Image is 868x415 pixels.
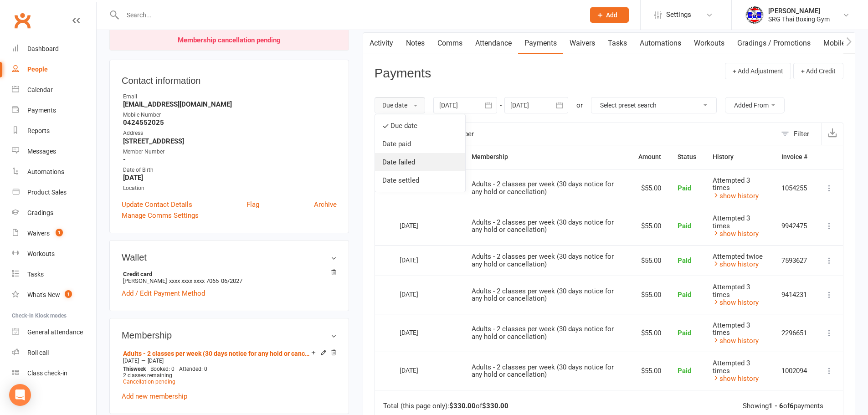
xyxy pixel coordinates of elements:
[725,97,785,113] button: Added From
[400,325,442,339] div: [DATE]
[630,352,669,390] td: $55.00
[472,325,614,341] span: Adults - 2 classes per week (30 days notice for any hold or cancellation)
[713,230,759,238] a: show history
[375,153,465,171] a: Date failed
[56,229,63,236] span: 1
[123,92,337,101] div: Email
[576,100,583,111] div: or
[482,402,508,410] strong: $330.00
[773,245,816,276] td: 7593627
[120,9,578,21] input: Search...
[469,33,518,54] a: Attendance
[669,145,704,169] th: Status
[678,222,691,230] span: Paid
[27,66,48,73] div: People
[123,379,175,385] a: Cancellation pending
[472,180,614,196] span: Adults - 2 classes per week (30 days notice for any hold or cancellation)
[123,372,172,379] span: 2 classes remaining
[773,207,816,245] td: 9942475
[12,39,96,59] a: Dashboard
[678,184,691,192] span: Paid
[12,59,96,80] a: People
[12,343,96,363] a: Roll call
[123,271,332,277] strong: Credit card
[713,252,763,261] span: Attempted twice
[148,358,164,364] span: [DATE]
[122,330,337,340] h3: Membership
[123,174,337,182] strong: [DATE]
[678,329,691,337] span: Paid
[12,141,96,162] a: Messages
[27,189,67,196] div: Product Sales
[472,287,614,303] span: Adults - 2 classes per week (30 days notice for any hold or cancellation)
[449,402,476,410] strong: $330.00
[601,33,633,54] a: Tasks
[743,402,823,410] div: Showing of payments
[123,166,337,174] div: Date of Birth
[12,322,96,343] a: General attendance kiosk mode
[472,363,614,379] span: Adults - 2 classes per week (30 days notice for any hold or cancellation)
[12,223,96,244] a: Waivers 1
[123,366,134,372] span: This
[817,33,866,54] a: Mobile App
[666,5,691,25] span: Settings
[590,7,629,23] button: Add
[247,199,259,210] a: Flag
[713,176,750,192] span: Attempted 3 times
[768,7,830,15] div: [PERSON_NAME]
[713,283,750,299] span: Attempted 3 times
[179,366,207,372] span: Attended: 0
[123,184,337,193] div: Location
[123,148,337,156] div: Member Number
[12,264,96,285] a: Tasks
[123,350,311,357] a: Adults - 2 classes per week (30 days notice for any hold or cancellation)
[375,171,465,190] a: Date settled
[27,328,83,336] div: General attendance
[122,252,337,262] h3: Wallet
[122,288,205,299] a: Add / Edit Payment Method
[122,269,337,286] li: [PERSON_NAME]
[150,366,175,372] span: Booked: 0
[314,199,337,210] a: Archive
[431,33,469,54] a: Comms
[713,337,759,345] a: show history
[27,291,60,298] div: What's New
[11,9,34,32] a: Clubworx
[123,155,337,164] strong: -
[400,363,442,377] div: [DATE]
[363,33,400,54] a: Activity
[65,290,72,298] span: 1
[123,137,337,145] strong: [STREET_ADDRESS]
[630,245,669,276] td: $55.00
[27,45,59,52] div: Dashboard
[688,33,731,54] a: Workouts
[27,349,49,356] div: Roll call
[713,260,759,268] a: show history
[463,145,630,169] th: Membership
[375,67,431,81] h3: Payments
[27,230,50,237] div: Waivers
[400,287,442,301] div: [DATE]
[375,117,465,135] a: Due date
[122,210,199,221] a: Manage Comms Settings
[713,192,759,200] a: show history
[793,63,843,79] button: + Add Credit
[27,369,67,377] div: Class check-in
[678,291,691,299] span: Paid
[12,363,96,384] a: Class kiosk mode
[221,277,242,284] span: 06/2027
[773,169,816,207] td: 1054255
[123,111,337,119] div: Mobile Number
[630,314,669,352] td: $55.00
[27,250,55,257] div: Workouts
[12,80,96,100] a: Calendar
[731,33,817,54] a: Gradings / Promotions
[400,33,431,54] a: Notes
[9,384,31,406] div: Open Intercom Messenger
[123,358,139,364] span: [DATE]
[704,145,773,169] th: History
[123,129,337,138] div: Address
[773,352,816,390] td: 1002094
[27,86,53,93] div: Calendar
